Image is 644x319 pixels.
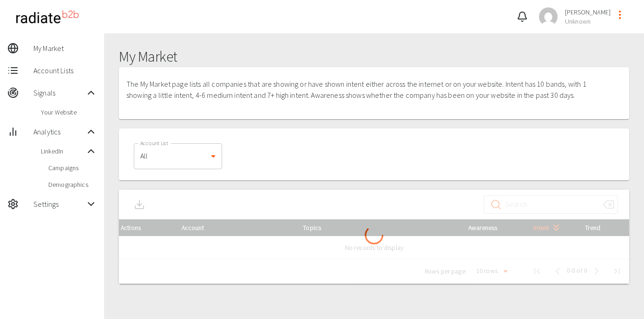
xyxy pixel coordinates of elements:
[565,7,611,17] span: [PERSON_NAME]
[140,139,168,147] label: Account List
[33,65,97,76] span: Account Lists
[565,17,611,26] span: Unknown
[33,87,85,98] span: Signals
[41,147,85,156] span: LinkedIn
[126,78,611,101] p: The My Market page lists all companies that are showing or have shown intent either across the in...
[611,6,629,24] button: profile-menu
[134,143,222,169] div: All
[119,48,629,65] h1: My Market
[48,180,97,189] span: Demographics
[539,7,558,26] img: 3ed7017d23693caf59a495cd2f4244b3
[11,6,83,27] img: radiateb2b_logo_black.png
[33,126,85,137] span: Analytics
[33,43,97,54] span: My Market
[41,108,97,117] span: Your Website
[33,198,85,210] span: Settings
[48,163,97,172] span: Campaigns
